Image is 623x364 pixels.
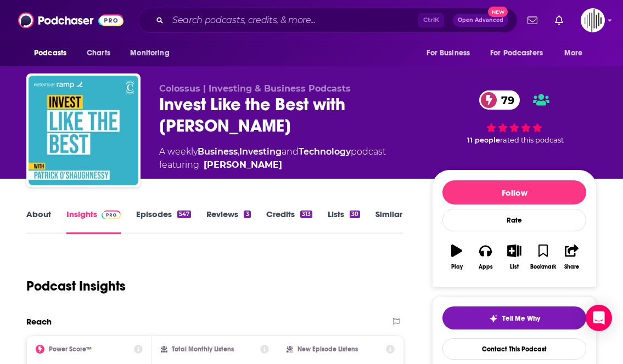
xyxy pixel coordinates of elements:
a: 79 [479,90,520,110]
div: 547 [177,211,191,218]
span: featuring [159,158,386,172]
h2: Total Monthly Listens [172,345,234,353]
a: About [26,209,51,234]
button: open menu [122,43,183,64]
span: Ctrl K [418,13,444,27]
span: More [564,46,583,61]
button: tell me why sparkleTell Me Why [442,306,586,329]
span: Charts [87,46,110,61]
span: New [488,7,508,17]
a: Investing [239,146,282,157]
h1: Podcast Insights [26,278,126,294]
a: Reviews3 [206,209,250,234]
button: Play [442,237,471,277]
div: 313 [300,211,312,218]
img: tell me why sparkle [489,314,498,323]
div: Share [564,264,579,270]
span: Open Advanced [458,18,503,23]
span: Logged in as gpg2 [581,8,605,32]
span: 11 people [467,136,500,144]
div: A weekly podcast [159,145,386,172]
a: Show notifications dropdown [551,11,568,30]
h2: New Episode Listens [298,345,358,353]
div: Bookmark [530,264,556,270]
a: Lists30 [328,209,360,234]
button: open menu [557,43,597,64]
div: 30 [350,211,360,218]
button: open menu [26,43,81,64]
a: Technology [299,146,351,157]
button: Open AdvancedNew [453,14,508,27]
input: Search podcasts, credits, & more... [168,12,418,29]
a: InsightsPodchaser Pro [66,209,121,234]
button: List [500,237,529,277]
img: User Profile [581,8,605,32]
button: Show profile menu [581,8,605,32]
a: Charts [80,43,117,64]
span: 79 [490,90,520,110]
a: Business [198,146,238,157]
span: rated this podcast [500,136,564,144]
span: , [238,146,239,157]
div: Play [451,264,463,270]
div: List [510,264,519,270]
a: Contact This Podcast [442,338,586,360]
button: Follow [442,180,586,204]
span: Monitoring [130,46,169,61]
img: Podchaser Pro [102,211,121,219]
span: Colossus | Investing & Business Podcasts [159,83,351,94]
a: Credits313 [266,209,312,234]
a: Show notifications dropdown [523,11,542,30]
div: 79 11 peoplerated this podcast [432,83,597,152]
h2: Reach [26,316,52,327]
span: Tell Me Why [502,314,540,323]
button: Share [558,237,586,277]
img: Invest Like the Best with Patrick O'Shaughnessy [29,76,138,185]
button: open menu [419,43,484,64]
h2: Power Score™ [49,345,92,353]
div: 3 [244,211,250,218]
span: For Podcasters [490,46,543,61]
button: open menu [483,43,559,64]
span: and [282,146,299,157]
span: Podcasts [34,46,66,61]
div: Search podcasts, credits, & more... [138,8,518,33]
span: For Business [426,46,470,61]
div: Apps [479,264,493,270]
div: Open Intercom Messenger [586,305,612,331]
img: Podchaser - Follow, Share and Rate Podcasts [18,10,124,31]
div: [PERSON_NAME] [204,158,282,172]
div: Rate [442,209,586,231]
a: Episodes547 [136,209,191,234]
button: Apps [471,237,499,277]
a: Similar [375,209,402,234]
button: Bookmark [529,237,557,277]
